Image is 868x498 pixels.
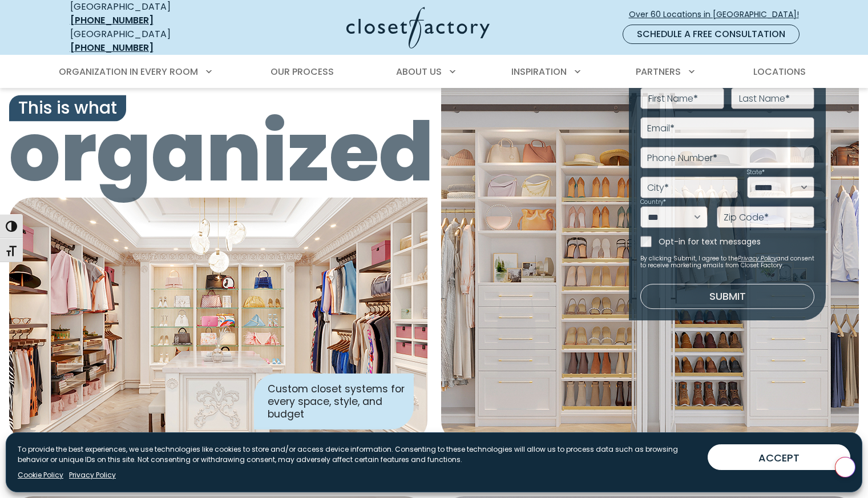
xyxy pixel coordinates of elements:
[708,444,850,470] button: ACCEPT
[636,65,681,78] span: Partners
[9,198,427,443] img: Closet Factory designed closet
[9,112,427,193] span: organized
[59,65,198,78] span: Organization in Every Room
[69,470,116,480] a: Privacy Policy
[623,25,800,44] a: Schedule a Free Consultation
[70,27,236,55] div: [GEOGRAPHIC_DATA]
[18,444,699,465] p: To provide the best experiences, we use technologies like cookies to store and/or access device i...
[271,65,334,78] span: Our Process
[753,65,806,78] span: Locations
[396,65,442,78] span: About Us
[628,5,809,25] a: Over 60 Locations in [GEOGRAPHIC_DATA]!
[18,470,63,480] a: Cookie Policy
[629,9,808,21] span: Over 60 Locations in [GEOGRAPHIC_DATA]!
[346,7,490,49] img: Closet Factory Logo
[70,14,154,27] a: [PHONE_NUMBER]
[51,56,818,88] nav: Primary Menu
[511,65,567,78] span: Inspiration
[254,373,414,429] div: Custom closet systems for every space, style, and budget
[70,41,154,54] a: [PHONE_NUMBER]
